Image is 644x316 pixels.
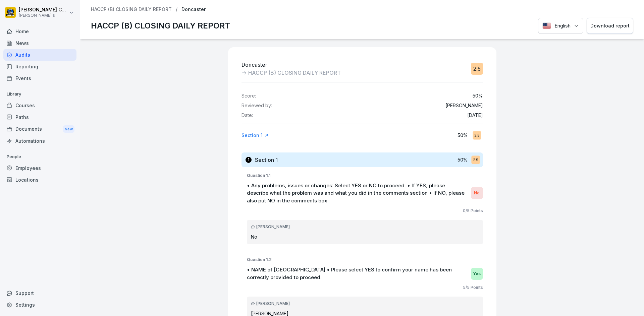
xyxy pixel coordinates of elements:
[471,187,483,199] div: No
[458,156,468,163] p: 50 %
[3,111,76,123] a: Paths
[473,131,481,139] div: 2.5
[3,174,76,186] a: Locations
[251,233,479,240] p: No
[247,182,468,205] p: • Any problems, issues or changes: Select YES or NO to proceed. • If YES, please describe what th...
[3,299,76,311] a: Settings
[587,18,633,34] button: Download report
[473,93,483,99] p: 50 %
[251,301,479,307] div: [PERSON_NAME]
[251,224,479,230] div: [PERSON_NAME]
[241,61,341,69] p: Doncaster
[3,162,76,174] a: Employees
[3,37,76,49] a: News
[3,123,76,135] a: DocumentsNew
[246,157,252,163] div: 1
[241,103,272,109] p: Reviewed by:
[3,100,76,111] a: Courses
[3,61,76,72] a: Reporting
[3,151,76,162] p: People
[458,132,468,139] p: 50 %
[3,135,76,147] a: Automations
[590,22,630,29] div: Download report
[19,7,68,13] p: [PERSON_NAME] Calladine
[63,125,74,133] div: New
[3,287,76,299] div: Support
[3,72,76,84] a: Events
[91,20,230,32] p: HACCP (B) CLOSING DAILY REPORT
[91,7,172,12] a: HACCP (B) CLOSING DAILY REPORT
[471,63,483,75] div: 2.5
[19,13,68,18] p: [PERSON_NAME]'s
[3,49,76,61] a: Audits
[445,103,483,109] p: [PERSON_NAME]
[247,266,468,281] p: • NAME of [GEOGRAPHIC_DATA] • Please select YES to confirm your name has been correctly provided ...
[255,156,278,164] h3: Section 1
[3,89,76,100] p: Library
[241,132,269,139] a: Section 1
[471,155,480,164] div: 2.5
[247,173,483,179] p: Question 1.1
[3,25,76,37] a: Home
[3,123,76,135] div: Documents
[554,22,571,30] p: English
[538,18,583,34] button: Language
[463,285,483,291] p: 5 / 5 Points
[467,113,483,118] p: [DATE]
[471,268,483,280] div: Yes
[241,113,253,118] p: Date:
[542,22,551,29] img: English
[248,69,341,77] p: HACCP (B) CLOSING DAILY REPORT
[463,208,483,214] p: 0 / 5 Points
[247,257,483,263] p: Question 1.2
[241,93,256,99] p: Score:
[181,7,206,12] p: Doncaster
[176,7,177,12] p: /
